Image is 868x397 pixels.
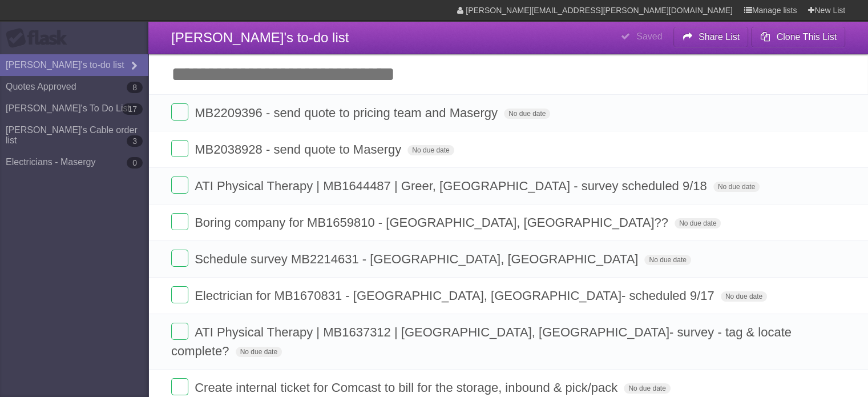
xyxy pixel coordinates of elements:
b: 3 [127,135,143,147]
b: Clone This List [776,32,837,42]
button: Clone This List [751,27,845,47]
span: No due date [504,109,550,119]
b: Saved [636,31,662,41]
span: No due date [675,218,721,228]
span: MB2209396 - send quote to pricing team and Masergy [195,106,500,120]
button: Share List [673,27,749,47]
label: Done [171,250,188,267]
span: No due date [644,255,691,265]
span: No due date [624,383,670,394]
label: Done [171,213,188,230]
span: Boring company for MB1659810 - [GEOGRAPHIC_DATA], [GEOGRAPHIC_DATA]?? [195,215,671,230]
b: 8 [127,82,143,93]
span: No due date [236,347,282,357]
div: Flask [6,28,74,49]
label: Done [171,323,188,340]
span: No due date [407,145,454,155]
span: [PERSON_NAME]'s to-do list [171,30,349,45]
b: Share List [699,32,740,42]
span: No due date [713,182,760,192]
span: Electrician for MB1670831 - [GEOGRAPHIC_DATA], [GEOGRAPHIC_DATA]- scheduled 9/17 [195,288,717,303]
span: Schedule survey MB2214631 - [GEOGRAPHIC_DATA], [GEOGRAPHIC_DATA] [195,252,641,266]
label: Done [171,140,188,157]
label: Done [171,103,188,121]
label: Done [171,378,188,395]
label: Done [171,286,188,303]
span: ATI Physical Therapy | MB1644487 | Greer, [GEOGRAPHIC_DATA] - survey scheduled 9/18 [195,179,710,193]
b: 17 [122,103,143,115]
span: MB2038928 - send quote to Masergy [195,142,404,157]
span: No due date [721,291,767,302]
span: Create internal ticket for Comcast to bill for the storage, inbound & pick/pack [195,380,620,395]
b: 0 [127,157,143,169]
label: Done [171,177,188,194]
span: ATI Physical Therapy | MB1637312 | [GEOGRAPHIC_DATA], [GEOGRAPHIC_DATA]- survey - tag & locate co... [171,325,792,358]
